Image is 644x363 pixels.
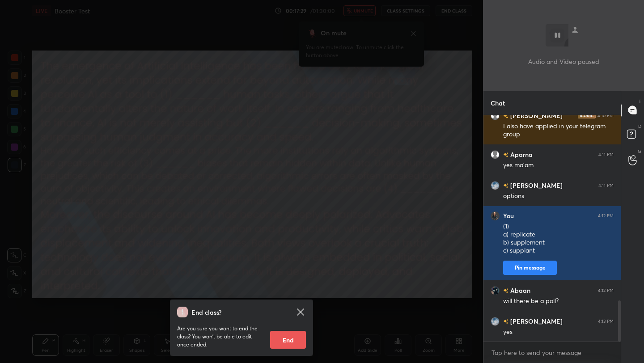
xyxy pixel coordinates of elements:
[639,98,641,105] p: T
[483,115,621,342] div: grid
[270,331,306,349] button: End
[598,287,614,293] div: 4:12 PM
[508,150,533,159] h6: Aparna
[503,222,614,255] div: (1) a) replicate b) supplement c) supplant
[503,297,614,306] div: will there be a poll?
[503,114,508,118] img: no-rating-badge.077c3623.svg
[503,261,557,275] button: Pin message
[508,181,563,190] h6: [PERSON_NAME]
[503,183,508,188] img: no-rating-badge.077c3623.svg
[177,325,263,349] p: Are you sure you want to end the class? You won’t be able to edit once ended.
[503,212,514,220] h6: You
[503,161,614,170] div: yes ma'am
[503,319,508,324] img: no-rating-badge.077c3623.svg
[491,317,500,325] img: 3
[491,150,500,159] img: default.png
[491,111,500,120] img: default.png
[483,91,512,115] p: Chat
[503,328,614,337] div: yes
[578,113,596,118] img: iconic-dark.1390631f.png
[638,123,641,130] p: D
[491,286,500,295] img: 3
[503,192,614,201] div: options
[598,182,614,188] div: 4:11 PM
[491,211,500,220] img: 4ec84c9df1e94859877aaf94430cd378.png
[528,57,599,66] p: Audio and Video paused
[503,122,614,139] div: I also have applied in your telegram group
[191,308,221,317] h4: End class?
[508,286,530,295] h6: Abaan
[503,152,508,157] img: no-rating-badge.077c3623.svg
[491,181,500,190] img: 3
[638,148,641,155] p: G
[598,152,614,157] div: 4:11 PM
[508,317,563,326] h6: [PERSON_NAME]
[503,288,508,293] img: no-rating-badge.077c3623.svg
[598,318,614,324] div: 4:13 PM
[598,213,614,219] div: 4:12 PM
[597,113,614,118] div: 4:10 PM
[508,111,563,120] h6: [PERSON_NAME]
